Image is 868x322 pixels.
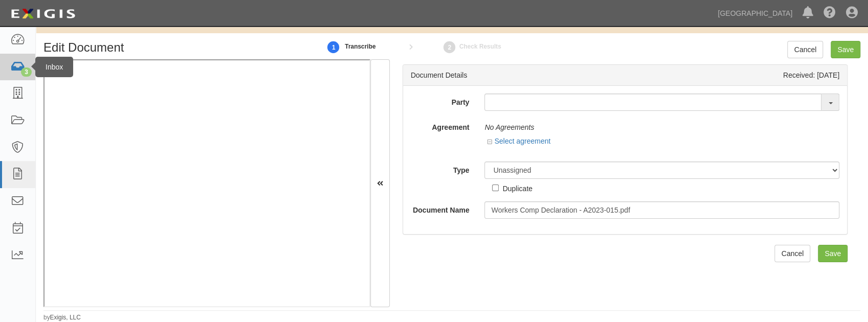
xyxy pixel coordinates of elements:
[403,162,477,175] label: Type
[411,70,468,80] div: Document Details
[774,245,810,262] a: Cancel
[35,57,73,77] div: Inbox
[43,313,81,322] small: by
[43,41,305,54] h1: Edit Document
[459,43,501,50] small: Check Results
[713,3,797,24] a: [GEOGRAPHIC_DATA]
[442,36,457,58] a: Check Results
[50,314,81,321] a: Exigis, LLC
[442,41,457,54] strong: 2
[21,67,32,77] div: 3
[403,94,477,107] label: Party
[326,36,341,58] a: 1
[403,119,477,132] label: Agreement
[831,41,860,58] input: Save
[484,119,839,136] div: No Agreements
[787,41,823,58] a: Cancel
[8,5,78,23] img: logo-5460c22ac91f19d4615b14bd174203de0afe785f0fc80cf4dbbc73dc1793850b.png
[403,201,477,215] label: Document Name
[345,43,375,50] small: Transcribe
[502,182,532,194] div: Duplicate
[492,185,499,191] input: Duplicate
[818,245,848,262] input: Save
[824,7,836,19] i: Help Center - Complianz
[487,137,550,145] a: Select agreement
[783,70,839,80] div: Received: [DATE]
[326,41,341,54] strong: 1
